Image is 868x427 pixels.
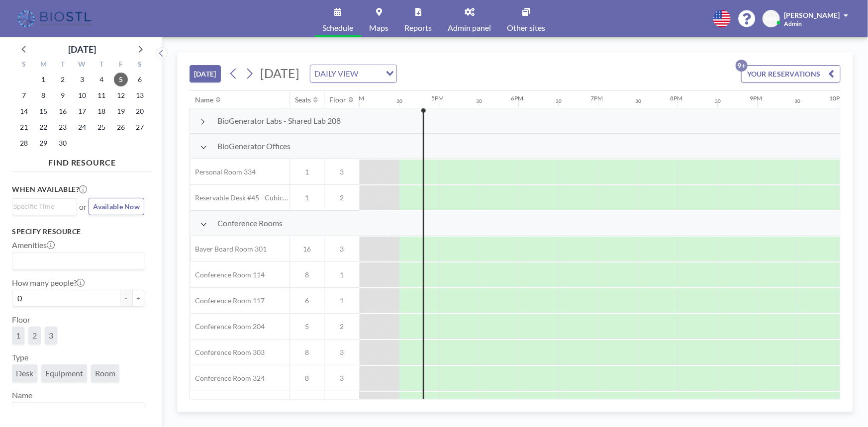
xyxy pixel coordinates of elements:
[195,95,213,104] div: Name
[370,24,389,32] span: Maps
[56,88,70,102] span: Tuesday, September 9, 2025
[34,59,53,72] div: M
[133,73,147,86] span: Saturday, September 6, 2025
[13,255,138,267] input: Search for option
[13,201,71,212] input: Search for option
[114,120,128,134] span: Friday, September 26, 2025
[89,198,144,215] button: Available Now
[324,193,359,202] span: 2
[290,270,324,279] span: 8
[73,59,92,72] div: W
[45,368,83,378] span: Equipment
[290,374,324,383] span: 8
[190,296,265,305] span: Conference Room 117
[405,24,432,32] span: Reports
[133,88,147,102] span: Saturday, September 13, 2025
[16,368,33,378] span: Desk
[114,88,128,102] span: Friday, September 12, 2025
[784,20,802,27] span: Admin
[741,65,841,83] button: YOUR RESERVATIONS9+
[670,94,682,102] div: 8PM
[36,88,50,102] span: Monday, September 8, 2025
[310,65,396,82] div: Search for option
[75,88,89,102] span: Wednesday, September 10, 2025
[75,120,89,134] span: Wednesday, September 24, 2025
[130,59,150,72] div: S
[12,390,32,400] label: Name
[448,24,491,32] span: Admin panel
[190,270,265,279] span: Conference Room 114
[556,98,562,104] div: 30
[95,88,108,102] span: Thursday, September 11, 2025
[290,322,324,331] span: 5
[217,116,341,126] span: BioGenerator Labs - Shared Lab 208
[36,104,50,118] span: Monday, September 15, 2025
[507,24,546,32] span: Other sites
[56,104,70,118] span: Tuesday, September 16, 2025
[95,120,108,134] span: Thursday, September 25, 2025
[190,348,265,357] span: Conference Room 303
[736,60,748,72] p: 9+
[190,193,289,202] span: Reservable Desk #45 - Cubicle Area (Office 206)
[324,245,359,254] span: 3
[784,11,840,19] span: [PERSON_NAME]
[92,59,111,72] div: T
[290,168,324,176] span: 1
[79,202,87,212] span: or
[17,120,31,134] span: Sunday, September 21, 2025
[32,331,37,341] span: 2
[324,168,359,176] span: 3
[53,59,73,72] div: T
[431,94,444,102] div: 5PM
[290,193,324,202] span: 1
[68,42,96,56] div: [DATE]
[93,202,140,211] span: Available Now
[312,67,360,80] span: DAILY VIEW
[12,403,144,420] div: Search for option
[36,120,50,134] span: Monday, September 22, 2025
[290,296,324,305] span: 6
[133,120,147,134] span: Saturday, September 27, 2025
[13,405,138,418] input: Search for option
[329,95,346,104] div: Floor
[635,98,641,104] div: 30
[324,270,359,279] span: 1
[114,104,128,118] span: Friday, September 19, 2025
[111,59,130,72] div: F
[95,368,115,378] span: Room
[324,296,359,305] span: 1
[750,94,762,102] div: 9PM
[323,24,354,32] span: Schedule
[324,348,359,357] span: 3
[56,73,70,86] span: Tuesday, September 2, 2025
[16,331,20,341] span: 1
[290,348,324,357] span: 8
[12,315,30,325] label: Floor
[12,154,152,168] h4: FIND RESOURCE
[590,94,603,102] div: 7PM
[190,245,267,254] span: Bayer Board Room 301
[114,73,128,86] span: Friday, September 5, 2025
[217,141,290,151] span: BioGenerator Offices
[132,290,144,307] button: +
[12,227,144,236] h3: Specify resource
[12,278,85,288] label: How many people?
[12,253,144,269] div: Search for option
[324,322,359,331] span: 2
[190,168,256,176] span: Personal Room 334
[324,374,359,383] span: 3
[49,331,53,341] span: 3
[95,73,108,86] span: Thursday, September 4, 2025
[190,374,265,383] span: Conference Room 324
[14,59,34,72] div: S
[17,88,31,102] span: Sunday, September 7, 2025
[12,240,55,250] label: Amenities
[75,104,89,118] span: Wednesday, September 17, 2025
[133,104,147,118] span: Saturday, September 20, 2025
[36,73,50,86] span: Monday, September 1, 2025
[95,104,108,118] span: Thursday, September 18, 2025
[396,98,402,104] div: 30
[17,104,31,118] span: Sunday, September 14, 2025
[794,98,800,104] div: 30
[766,14,777,23] span: MH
